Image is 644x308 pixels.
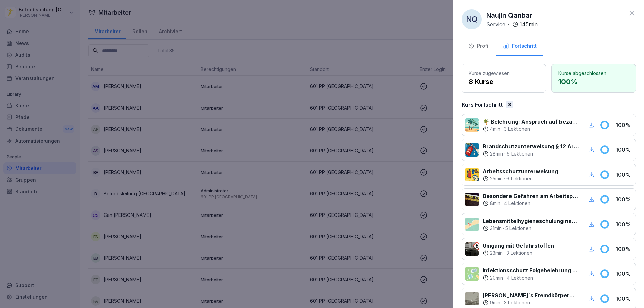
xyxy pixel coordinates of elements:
[490,126,500,132] p: 4 min
[490,274,503,281] p: 20 min
[496,38,543,56] button: Fortschritt
[483,192,579,200] p: Besondere Gefahren am Arbeitsplatz
[483,250,554,256] div: ·
[615,270,632,278] p: 100 %
[615,146,632,154] p: 100 %
[483,142,579,150] p: Brandschutzunterweisung § 12 ArbSchG
[483,299,579,306] div: ·
[490,225,502,232] p: 31 min
[483,242,554,250] p: Umgang mit Gefahrstoffen
[468,42,490,50] div: Profil
[506,250,532,256] p: 3 Lektionen
[490,299,500,306] p: 9 min
[486,20,538,28] div: ·
[486,10,532,20] p: Naujin Qanbar
[483,291,579,299] p: [PERSON_NAME]`s Fremdkörpermanagement
[483,118,579,126] p: 🌴 Belehrung: Anspruch auf bezahlten Erholungsurlaub und [PERSON_NAME]
[615,295,632,303] p: 100 %
[483,150,579,157] div: ·
[503,42,537,50] div: Fortschritt
[507,150,533,157] p: 6 Lektionen
[504,126,530,132] p: 3 Lektionen
[558,70,629,77] p: Kurse abgeschlossen
[469,70,539,77] p: Kurse zugewiesen
[505,225,531,232] p: 5 Lektionen
[469,77,539,87] p: 8 Kurse
[483,167,558,175] p: Arbeitsschutzunterweisung
[483,200,579,207] div: ·
[615,171,632,179] p: 100 %
[462,9,482,29] div: NQ
[483,274,579,281] div: ·
[490,200,500,207] p: 8 min
[506,101,513,108] div: 8
[506,175,533,182] p: 6 Lektionen
[504,299,530,306] p: 3 Lektionen
[490,250,503,256] p: 23 min
[462,38,496,56] button: Profil
[615,245,632,253] p: 100 %
[483,266,579,274] p: Infektionsschutz Folgebelehrung (nach §43 IfSG)
[462,101,503,109] p: Kurs Fortschritt
[504,200,530,207] p: 4 Lektionen
[483,217,579,225] p: Lebensmittelhygieneschulung nach EU-Verordnung (EG) Nr. 852 / 2004
[558,77,629,87] p: 100 %
[483,175,558,182] div: ·
[615,195,632,203] p: 100 %
[490,175,503,182] p: 25 min
[483,126,579,132] div: ·
[507,274,533,281] p: 4 Lektionen
[490,150,503,157] p: 28 min
[486,20,505,28] p: Service
[615,121,632,129] p: 100 %
[615,220,632,228] p: 100 %
[483,225,579,232] div: ·
[520,20,538,28] p: 145 min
